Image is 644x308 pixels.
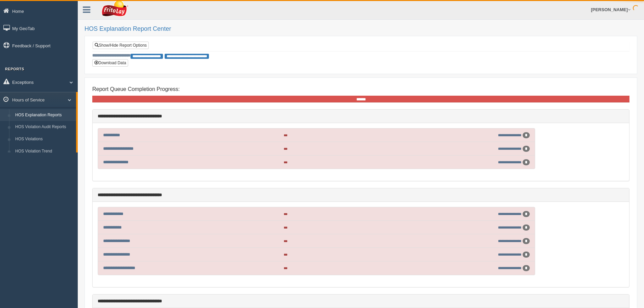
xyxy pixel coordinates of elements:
button: Download Data [92,59,128,67]
a: HOS Violation Audit Reports [12,121,76,133]
a: HOS Explanation Reports [12,109,76,121]
a: HOS Violation Trend [12,145,76,158]
a: HOS Violations [12,133,76,145]
h2: HOS Explanation Report Center [85,26,637,32]
h4: Report Queue Completion Progress: [92,86,629,92]
a: Show/Hide Report Options [93,42,149,49]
